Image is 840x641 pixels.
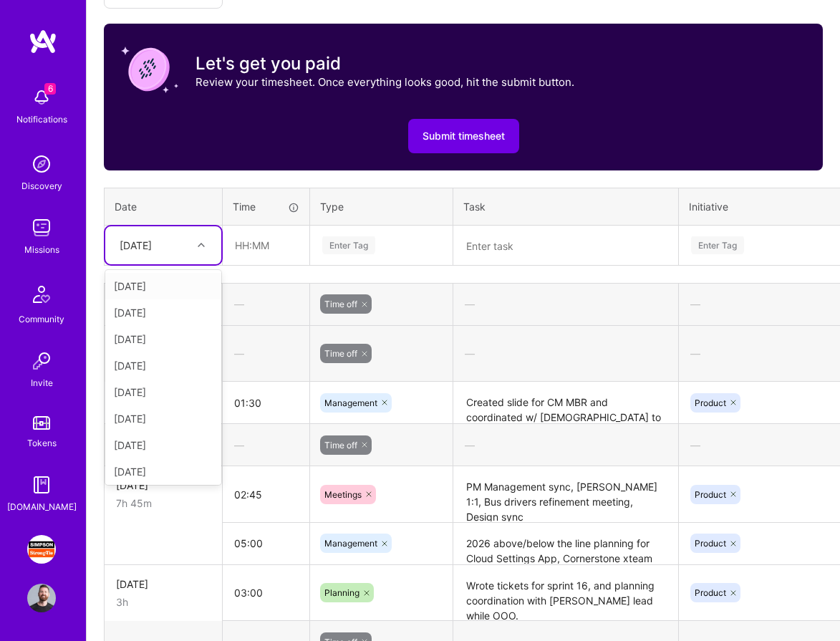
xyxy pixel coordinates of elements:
span: Time off [324,348,357,359]
div: [DATE] [105,458,221,485]
img: tokens [33,416,50,430]
span: Management [324,397,377,408]
div: — [453,285,678,323]
input: HH:MM [223,226,309,264]
div: Invite [31,375,53,390]
span: Product [695,587,726,598]
div: [DATE] [116,577,211,592]
span: Product [695,489,726,500]
div: — [223,285,309,323]
textarea: 2026 above/below the line planning for Cloud Settings App, Cornerstone xteam planning, Sync w/ Cl... [455,524,677,564]
a: User Avatar [24,584,59,612]
img: Invite [27,347,56,375]
div: [DATE] [105,273,221,299]
div: Discovery [21,178,62,193]
div: — [453,334,678,372]
div: [DATE] [105,379,221,405]
div: Notifications [16,112,67,127]
div: [DOMAIN_NAME] [7,499,77,514]
span: Planning [324,587,359,598]
span: Submit timesheet [423,129,505,143]
input: HH:MM [223,384,309,422]
input: HH:MM [223,574,309,612]
div: 7h 45m [116,496,211,511]
span: Time off [324,440,357,450]
img: coin [121,41,178,98]
i: icon Chevron [198,241,205,249]
span: 6 [44,83,56,95]
img: Simpson Strong-Tie: Product Manager AD [27,535,56,564]
input: HH:MM [223,524,309,562]
img: bell [27,83,56,112]
span: Time off [324,299,357,309]
textarea: Created slide for CM MBR and coordinated w/ [DEMOGRAPHIC_DATA] to present [455,383,677,423]
div: [DATE] [120,238,152,253]
p: Review your timesheet. Once everything looks good, hit the submit button. [195,74,574,90]
div: [DATE] [105,299,221,326]
input: HH:MM [223,476,309,514]
img: guide book [27,471,56,499]
div: Missions [24,242,59,257]
div: [DATE] [105,432,221,458]
div: [DATE] [116,478,211,493]
div: Enter Tag [322,234,375,256]
a: Simpson Strong-Tie: Product Manager AD [24,535,59,564]
span: Management [324,538,377,549]
img: discovery [27,150,56,178]
textarea: Wrote tickets for sprint 16, and planning coordination with [PERSON_NAME] lead while OOO. [455,567,677,620]
th: Date [105,188,223,226]
h3: Let's get you paid [195,53,574,74]
div: Enter Tag [691,234,744,256]
th: Type [310,188,453,226]
div: [DATE] [105,326,221,352]
div: Community [19,312,64,327]
img: User Avatar [27,584,56,612]
div: 3h [116,594,211,609]
div: — [223,334,309,372]
span: Product [695,538,726,549]
th: Task [453,188,679,226]
div: Time [233,199,299,214]
div: Tokens [27,435,57,450]
div: — [223,426,309,464]
img: Community [24,277,59,312]
button: Submit timesheet [408,119,519,153]
span: Product [695,397,726,408]
div: [DATE] [105,405,221,432]
div: [DATE] [105,352,221,379]
div: — [453,426,678,464]
span: Meetings [324,489,362,500]
img: teamwork [27,213,56,242]
textarea: PM Management sync, [PERSON_NAME] 1:1, Bus drivers refinement meeting, Design sync [455,468,677,521]
img: logo [29,29,57,54]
